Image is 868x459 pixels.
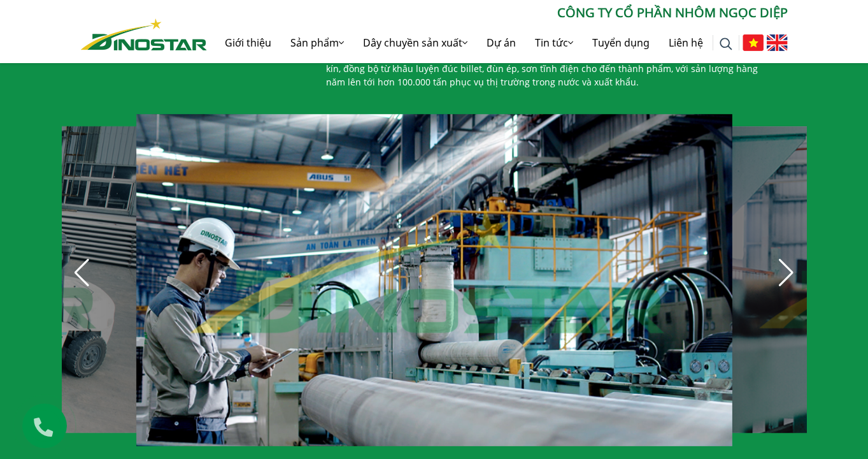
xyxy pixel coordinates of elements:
[772,259,800,287] div: Next slide
[659,22,713,63] a: Liên hệ
[743,34,764,51] img: Tiếng Việt
[68,259,96,287] div: Previous slide
[81,18,207,50] img: Nhôm Dinostar
[136,114,732,447] div: 14 / 30
[525,22,583,63] a: Tin tức
[477,22,525,63] a: Dự án
[281,22,353,63] a: Sản phẩm
[215,22,281,63] a: Giới thiệu
[720,38,732,50] img: search
[353,22,477,63] a: Dây chuyền sản xuất
[583,22,659,63] a: Tuyển dụng
[767,34,788,51] img: English
[81,16,207,50] a: Nhôm Dinostar
[207,3,788,22] p: CÔNG TY CỔ PHẦN NHÔM NGỌC DIỆP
